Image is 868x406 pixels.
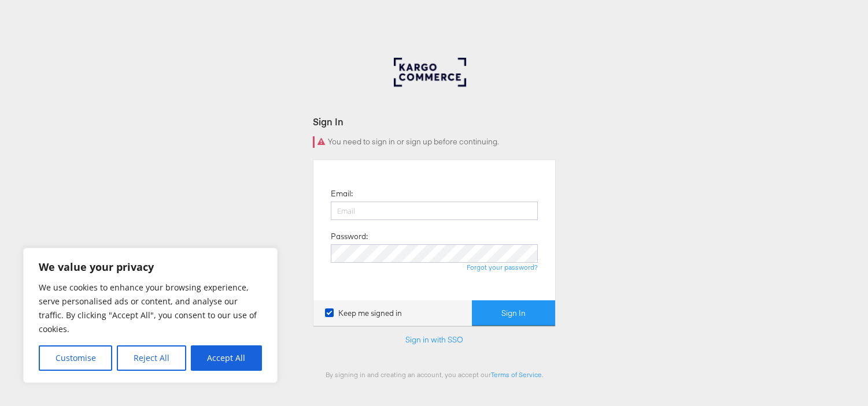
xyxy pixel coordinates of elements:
[313,115,556,128] div: Sign In
[39,345,112,371] button: Customise
[405,334,463,345] a: Sign in with SSO
[467,263,538,271] a: Forgot your password?
[39,260,262,274] p: We value your privacy
[23,248,278,383] div: We value your privacy
[491,370,542,379] a: Terms of Service
[313,136,556,148] div: You need to sign in or sign up before continuing.
[331,231,368,242] label: Password:
[331,188,353,199] label: Email:
[472,300,555,326] button: Sign In
[117,345,186,371] button: Reject All
[313,370,556,379] div: By signing in and creating an account, you accept our .
[331,202,538,220] input: Email
[325,308,402,319] label: Keep me signed in
[191,345,262,371] button: Accept All
[39,281,262,336] p: We use cookies to enhance your browsing experience, serve personalised ads or content, and analys...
